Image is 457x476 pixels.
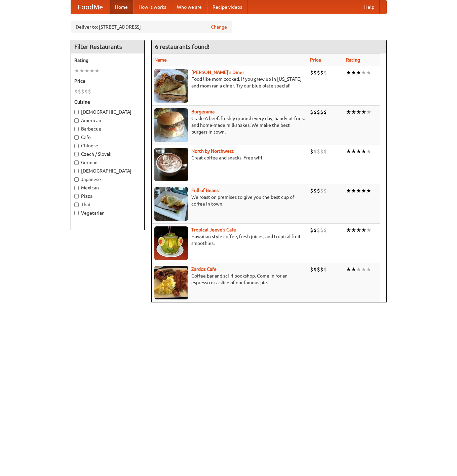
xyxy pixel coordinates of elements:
[320,226,323,234] li: $
[71,21,232,33] div: Deliver to: [STREET_ADDRESS]
[79,67,84,74] li: ★
[74,211,79,215] input: Vegetarian
[154,57,167,63] a: Name
[361,226,366,234] li: ★
[191,188,219,193] a: Full of Beans
[191,109,215,114] a: Burgerama
[351,187,356,194] li: ★
[110,0,133,14] a: Home
[74,88,78,95] li: $
[313,69,317,76] li: $
[346,187,351,194] li: ★
[74,144,79,148] input: Chinese
[74,168,141,174] label: [DEMOGRAPHIC_DATA]
[78,88,81,95] li: $
[351,69,356,76] li: ★
[74,194,79,198] input: Pizza
[356,69,361,76] li: ★
[346,226,351,234] li: ★
[346,69,351,76] li: ★
[313,187,317,194] li: $
[313,226,317,234] li: $
[74,186,79,190] input: Mexican
[366,226,371,234] li: ★
[84,88,88,95] li: $
[191,227,236,232] a: Tropical Jeeve's Cafe
[154,187,188,221] img: beans.jpg
[317,226,320,234] li: $
[366,108,371,116] li: ★
[361,148,366,155] li: ★
[154,154,305,161] p: Great coffee and snacks. Free wifi.
[356,226,361,234] li: ★
[71,40,144,53] h4: Filter Restaurants
[74,176,141,183] label: Japanese
[366,148,371,155] li: ★
[74,210,141,216] label: Vegetarian
[366,69,371,76] li: ★
[154,76,305,89] p: Food like mom cooked, if you grew up in [US_STATE] and mom ran a diner. Try our blue plate special!
[74,134,141,141] label: Cafe
[320,187,323,194] li: $
[346,148,351,155] li: ★
[310,187,313,194] li: $
[71,0,110,14] a: FoodMe
[133,0,172,14] a: How it works
[154,266,188,299] img: zardoz.jpg
[154,233,305,247] p: Hawaiian style coffee, fresh juices, and tropical fruit smoothies.
[317,266,320,273] li: $
[323,69,327,76] li: $
[313,148,317,155] li: $
[74,99,141,105] h5: Cuisine
[74,127,79,131] input: Barbecue
[74,177,79,182] input: Japanese
[74,125,141,132] label: Barbecue
[154,226,188,260] img: jeeves.jpg
[310,108,313,116] li: $
[94,67,100,74] li: ★
[74,67,79,74] li: ★
[361,108,366,116] li: ★
[211,24,227,30] a: Change
[323,148,327,155] li: $
[74,142,141,149] label: Chinese
[154,108,188,142] img: burgerama.jpg
[74,193,141,199] label: Pizza
[356,108,361,116] li: ★
[154,115,305,135] p: Grade A beef, freshly ground every day, hand-cut fries, and home-made milkshakes. We make the bes...
[74,109,141,115] label: [DEMOGRAPHIC_DATA]
[310,57,321,63] a: Price
[154,69,188,103] img: sallys.jpg
[351,108,356,116] li: ★
[74,169,79,173] input: [DEMOGRAPHIC_DATA]
[191,70,244,75] a: [PERSON_NAME]'s Diner
[74,203,79,207] input: Thai
[313,108,317,116] li: $
[366,187,371,194] li: ★
[191,148,234,154] a: North by Northwest
[351,266,356,273] li: ★
[320,148,323,155] li: $
[317,148,320,155] li: $
[361,266,366,273] li: ★
[310,69,313,76] li: $
[154,272,305,286] p: Coffee bar and sci-fi bookshop. Come in for an espresso or a slice of our famous pie.
[74,135,79,140] input: Cafe
[351,226,356,234] li: ★
[310,266,313,273] li: $
[346,57,360,63] a: Rating
[323,266,327,273] li: $
[74,118,79,123] input: American
[346,108,351,116] li: ★
[356,148,361,155] li: ★
[74,159,141,166] label: German
[191,266,217,272] a: Zardoz Cafe
[361,69,366,76] li: ★
[323,108,327,116] li: $
[74,160,79,165] input: German
[88,88,91,95] li: $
